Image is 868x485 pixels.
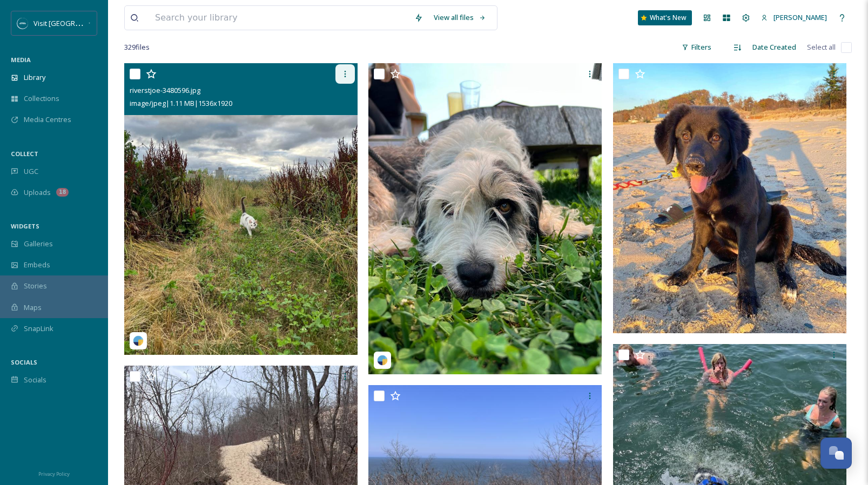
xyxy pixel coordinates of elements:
span: Galleries [24,239,53,249]
span: Maps [24,302,42,313]
span: Socials [24,375,46,385]
span: [PERSON_NAME] [773,12,827,22]
img: snapsea-logo.png [377,355,388,366]
span: Visit [GEOGRAPHIC_DATA][US_STATE] [33,18,154,28]
span: 329 file s [124,42,150,52]
span: Select all [807,42,836,52]
span: Stories [24,281,47,291]
button: Open Chat [820,437,852,469]
span: COLLECT [11,150,38,158]
img: ext_1744668797.156615_Stinkerbelle1989@yahoo.com-IMG_8119.jpeg [613,63,846,333]
a: [PERSON_NAME] [756,7,832,28]
span: Library [24,72,45,83]
span: MEDIA [11,56,31,64]
span: UGC [24,166,38,177]
span: riverstjoe-3480596.jpg [130,85,200,95]
div: Date Created [747,37,802,58]
input: Search your library [150,6,409,30]
div: Filters [676,37,717,58]
span: Collections [24,93,59,104]
div: 18 [56,188,69,197]
span: image/jpeg | 1.11 MB | 1536 x 1920 [130,98,232,108]
img: riverstjoe-3479099.jpg [368,63,602,374]
span: SnapLink [24,324,53,334]
span: Uploads [24,187,51,198]
span: WIDGETS [11,222,39,230]
a: Privacy Policy [38,467,70,480]
span: SOCIALS [11,358,37,366]
span: Media Centres [24,114,71,125]
span: Embeds [24,260,50,270]
img: SM%20Social%20Profile.png [17,18,28,29]
span: Privacy Policy [38,470,70,477]
a: View all files [428,7,492,28]
a: What's New [638,10,692,25]
img: snapsea-logo.png [133,335,144,346]
img: riverstjoe-3480596.jpg [124,63,358,355]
